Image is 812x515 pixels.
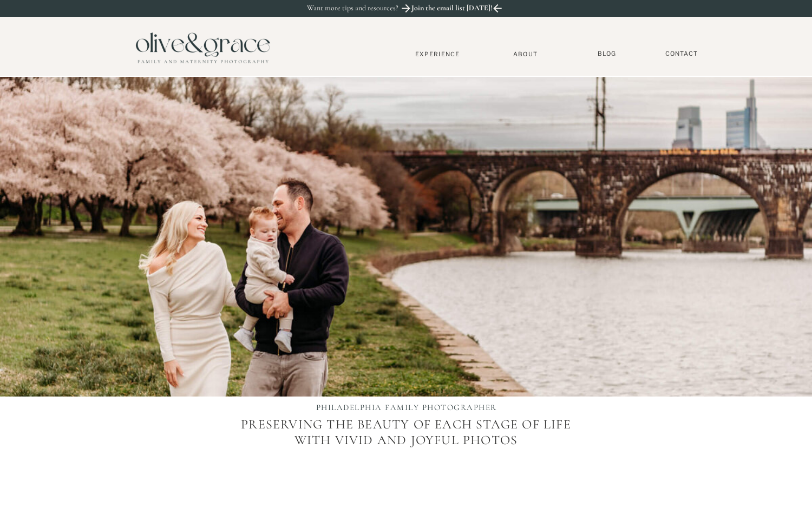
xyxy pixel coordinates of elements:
[660,50,703,58] a: Contact
[402,50,473,58] a: Experience
[232,417,580,485] p: Preserving the beauty of each stage of life with vivid and joyful photos
[410,4,494,16] a: Join the email list [DATE]!
[307,4,422,13] p: Want more tips and resources?
[291,402,522,414] h1: PHILADELPHIA FAMILY PHOTOGRAPHER
[509,50,542,57] a: About
[593,50,620,58] a: BLOG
